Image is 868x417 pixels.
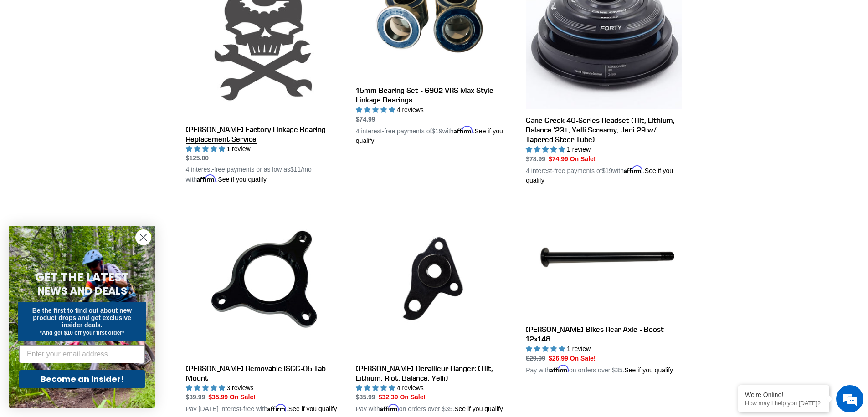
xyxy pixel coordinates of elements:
p: How may I help you today? [745,400,822,407]
button: Close dialog [135,229,151,245]
button: Become an Insider! [19,370,145,388]
span: *And get $10 off your first order* [40,330,124,336]
span: GET THE LATEST [35,269,129,285]
span: Be the first to find out about new product drops and get exclusive insider deals. [32,307,132,329]
div: We're Online! [745,391,822,398]
input: Enter your email address [19,345,145,363]
span: NEWS AND DEALS [37,284,127,298]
